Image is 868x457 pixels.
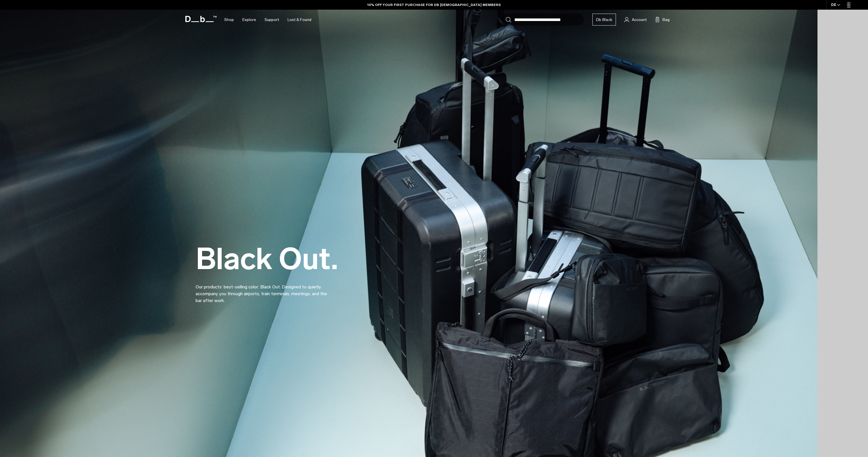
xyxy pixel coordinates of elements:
[632,17,647,23] span: Account
[624,16,647,23] a: Account
[367,2,501,7] a: 10% OFF YOUR FIRST PURCHASE FOR DB [DEMOGRAPHIC_DATA] MEMBERS
[196,277,332,304] p: Our products’ best-selling color: Black Out. Designed to quietly accompany you through airports, ...
[662,17,670,23] span: Bag
[288,10,311,30] a: Lost & Found
[242,10,256,30] a: Explore
[220,10,316,30] nav: Main Navigation
[265,10,279,30] a: Support
[655,16,670,23] button: Bag
[224,10,234,30] a: Shop
[196,244,338,274] h2: Black Out.
[592,14,616,26] a: Db Black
